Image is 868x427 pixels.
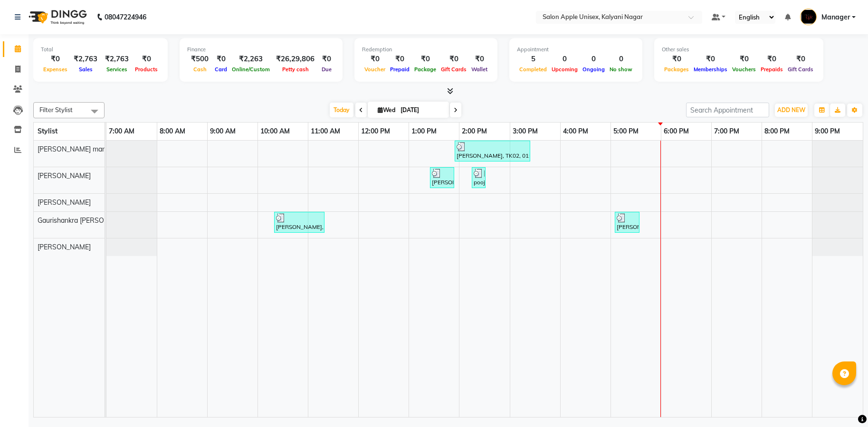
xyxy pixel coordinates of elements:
button: ADD NEW [775,104,808,117]
div: ₹500 [187,54,212,65]
div: Redemption [362,46,490,54]
span: [PERSON_NAME] [38,198,91,207]
a: 9:00 PM [812,124,842,138]
a: 4:00 PM [561,124,591,138]
div: ₹0 [691,54,730,65]
div: ₹0 [318,54,335,65]
div: ₹2,263 [229,54,272,65]
div: ₹0 [212,54,229,65]
span: Services [104,66,130,73]
span: Completed [517,66,549,73]
a: 12:00 PM [359,124,392,138]
span: Package [412,66,439,73]
span: Online/Custom [229,66,272,73]
iframe: chat widget [828,389,858,418]
div: 0 [580,54,607,65]
img: Manager [800,9,817,25]
div: ₹0 [388,54,412,65]
div: ₹0 [41,54,70,65]
a: 10:00 AM [258,124,292,138]
a: 11:00 AM [308,124,343,138]
div: ₹0 [785,54,816,65]
span: Filter Stylist [39,106,73,114]
div: Finance [187,46,335,54]
div: [PERSON_NAME], TK01, 10:20 AM-11:20 AM, Hair Wash - Wella ([DEMOGRAPHIC_DATA]),Hair Wash - Wella ... [275,213,324,231]
span: Voucher [362,66,388,73]
div: ₹0 [758,54,785,65]
span: Gift Cards [785,66,816,73]
div: ₹0 [133,54,160,65]
span: Due [319,66,334,73]
a: 2:00 PM [459,124,489,138]
span: Memberships [691,66,730,73]
div: [PERSON_NAME], TK02, 01:55 PM-03:25 PM, Root touch up - Wella - 1-inch - [DEMOGRAPHIC_DATA],[PERS... [456,142,529,160]
span: Ongoing [580,66,607,73]
div: Other sales [662,46,816,54]
a: 8:00 PM [762,124,792,138]
input: Search Appointment [686,103,769,117]
span: Vouchers [730,66,758,73]
span: Gift Cards [439,66,469,73]
span: Prepaid [388,66,412,73]
span: Products [133,66,160,73]
a: 7:00 PM [712,124,742,138]
div: ₹0 [469,54,490,65]
div: ₹2,763 [70,54,101,65]
span: [PERSON_NAME] manager [38,145,120,153]
div: ₹0 [662,54,691,65]
div: 0 [549,54,580,65]
div: ₹0 [412,54,439,65]
a: 1:00 PM [409,124,439,138]
span: Packages [662,66,691,73]
div: [PERSON_NAME], TK02, 01:25 PM-01:55 PM, Pedicure - Classic pedicure - [DEMOGRAPHIC_DATA] [431,169,453,187]
span: Stylist [38,127,57,135]
a: 7:00 AM [106,124,137,138]
span: No show [607,66,635,73]
span: ADD NEW [777,106,805,114]
span: Upcoming [549,66,580,73]
div: [PERSON_NAME], TK04, 05:05 PM-05:35 PM, Hair Wash - Matrix - [DEMOGRAPHIC_DATA] [616,213,639,231]
div: ₹26,29,806 [272,54,318,65]
div: ₹0 [439,54,469,65]
div: Appointment [517,46,635,54]
span: Petty cash [280,66,311,73]
span: Gaurishankra [PERSON_NAME] [38,216,133,225]
input: 2025-09-03 [398,103,445,117]
span: Cash [191,66,209,73]
div: ₹0 [362,54,388,65]
a: 9:00 AM [208,124,238,138]
b: 08047224946 [105,4,146,30]
span: [PERSON_NAME] [38,171,91,180]
div: 0 [607,54,635,65]
span: Manager [821,12,850,22]
div: ₹2,763 [101,54,133,65]
span: Wed [375,106,398,114]
div: pooja, TK03, 02:15 PM-02:30 PM, Threading - Eyebrows - [DEMOGRAPHIC_DATA] [473,169,485,187]
a: 8:00 AM [157,124,188,138]
a: 5:00 PM [611,124,641,138]
a: 3:00 PM [510,124,540,138]
span: Card [212,66,229,73]
span: Prepaids [758,66,785,73]
div: Total [41,46,160,54]
span: Wallet [469,66,490,73]
span: Today [330,103,353,117]
div: 5 [517,54,549,65]
img: logo [24,4,89,30]
span: Sales [76,66,95,73]
a: 6:00 PM [661,124,691,138]
span: [PERSON_NAME] [38,243,91,251]
div: ₹0 [730,54,758,65]
span: Expenses [41,66,70,73]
